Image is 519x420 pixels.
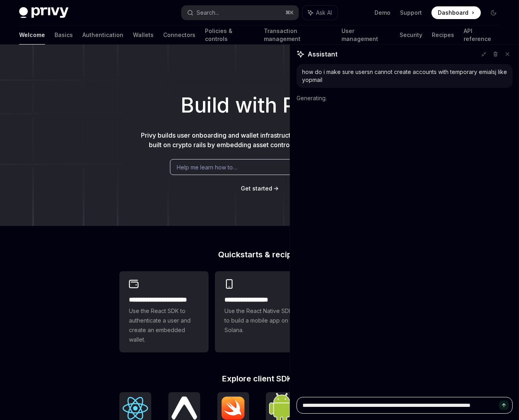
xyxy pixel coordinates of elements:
a: Authentication [82,25,123,45]
h2: Explore client SDKs [119,375,400,383]
a: Dashboard [431,6,481,19]
a: Get started [241,185,272,192]
a: Connectors [163,25,195,45]
span: Use the React Native SDK to build a mobile app on Solana. [224,306,295,335]
a: Welcome [19,25,45,45]
h1: Build with Privy. [13,90,506,121]
span: Use the React SDK to authenticate a user and create an embedded wallet. [129,306,199,344]
a: Security [400,25,422,45]
span: Get started [241,185,272,192]
img: dark logo [19,7,68,18]
div: how do i make sure usersn cannot create accounts with temporary emialsj like yopmail [302,68,507,84]
a: User management [341,25,390,45]
span: Privy builds user onboarding and wallet infrastructure to enable better products built on crypto ... [141,131,379,149]
img: iOS (Swift) [220,396,246,420]
a: Recipes [432,25,454,45]
a: Transaction management [264,25,332,45]
h2: Quickstarts & recipes [119,251,400,259]
span: Assistant [308,49,338,59]
span: ⌘ K [285,10,294,16]
span: Ask AI [316,9,332,17]
button: Toggle dark mode [487,6,500,19]
div: Generating. [297,88,513,109]
a: API reference [464,25,500,45]
span: Help me learn how to… [177,163,237,171]
a: **** **** **** ***Use the React Native SDK to build a mobile app on Solana. [215,271,304,352]
a: Basics [55,25,73,45]
button: Ask AI [302,6,338,20]
img: React Native [172,397,197,419]
span: Dashboard [438,9,468,17]
img: React [123,397,148,420]
a: Demo [375,9,390,17]
div: Search... [197,8,219,17]
a: Wallets [133,25,154,45]
a: Policies & controls [205,25,254,45]
a: Support [400,9,422,17]
button: Search...⌘K [181,6,299,20]
button: Send message [499,401,509,410]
